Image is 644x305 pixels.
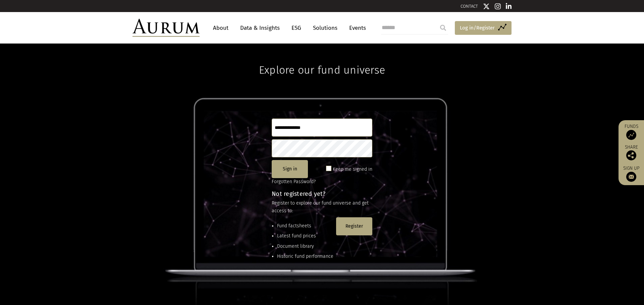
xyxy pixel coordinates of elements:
[277,253,333,260] li: Historic fund performance
[288,22,305,34] a: ESG
[272,191,372,197] h4: Not registered yet?
[277,222,333,230] li: Fund factsheets
[460,24,495,32] span: Log in/Register
[132,19,200,37] img: Aurum
[622,145,641,160] div: Share
[626,150,636,160] img: Share this post
[483,3,490,10] img: Twitter icon
[259,44,385,76] h1: Explore our fund universe
[436,21,450,34] input: Submit
[506,3,512,10] img: Linkedin icon
[626,172,636,182] img: Sign up to our newsletter
[333,165,372,173] label: Keep me signed in
[336,217,372,235] button: Register
[495,3,501,10] img: Instagram icon
[455,21,512,35] a: Log in/Register
[622,124,641,140] a: Funds
[277,232,333,240] li: Latest fund prices
[237,22,283,34] a: Data & Insights
[622,165,641,182] a: Sign up
[272,160,308,178] button: Sign in
[310,22,341,34] a: Solutions
[277,243,333,250] li: Document library
[210,22,232,34] a: About
[346,22,366,34] a: Events
[626,130,636,140] img: Access Funds
[272,200,372,215] p: Register to explore our fund universe and get access to:
[461,4,478,9] a: CONTACT
[272,179,316,184] a: Forgotten Password?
